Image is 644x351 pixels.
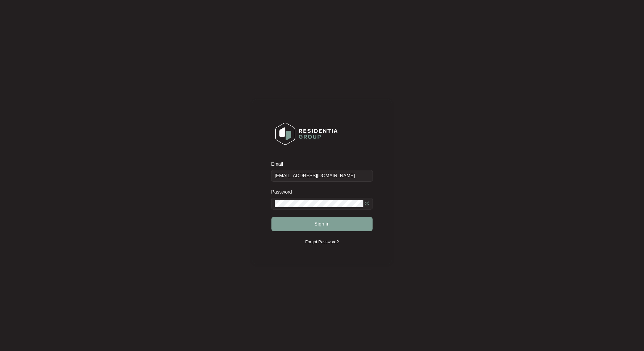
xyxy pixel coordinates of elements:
[314,220,330,228] span: Sign in
[275,200,363,207] input: Password
[365,201,369,206] span: eye-invisible
[271,189,296,195] label: Password
[271,161,287,167] label: Email
[271,170,373,182] input: Email
[271,217,373,231] button: Sign in
[305,239,339,245] p: Forgot Password?
[271,119,342,149] img: Login Logo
